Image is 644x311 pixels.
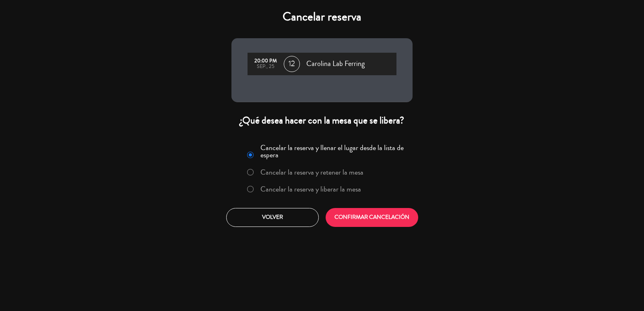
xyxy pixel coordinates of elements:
div: 20:00 PM [252,58,280,64]
div: sep., 25 [252,64,280,70]
span: 12 [284,56,300,72]
label: Cancelar la reserva y liberar la mesa [260,185,361,193]
div: ¿Qué desea hacer con la mesa que se libera? [231,114,413,127]
label: Cancelar la reserva y retener la mesa [260,169,363,176]
button: Volver [226,208,319,227]
label: Cancelar la reserva y llenar el lugar desde la lista de espera [260,144,408,159]
button: CONFIRMAR CANCELACIÓN [326,208,418,227]
h4: Cancelar reserva [231,10,413,24]
span: Carolina Lab Ferring [306,58,365,70]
